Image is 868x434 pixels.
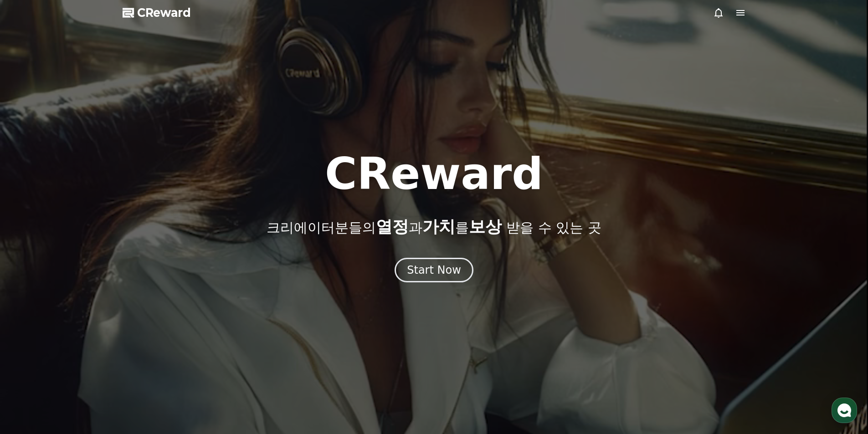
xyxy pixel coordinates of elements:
a: CReward [123,5,191,20]
button: Start Now [395,258,473,282]
h1: CReward [325,152,543,196]
span: 보상 [469,217,502,236]
div: Start Now [407,263,461,277]
a: Start Now [395,267,473,276]
p: 크리에이터분들의 과 를 받을 수 있는 곳 [267,218,601,236]
span: 열정 [376,217,409,236]
span: CReward [137,5,191,20]
span: 가치 [422,217,455,236]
